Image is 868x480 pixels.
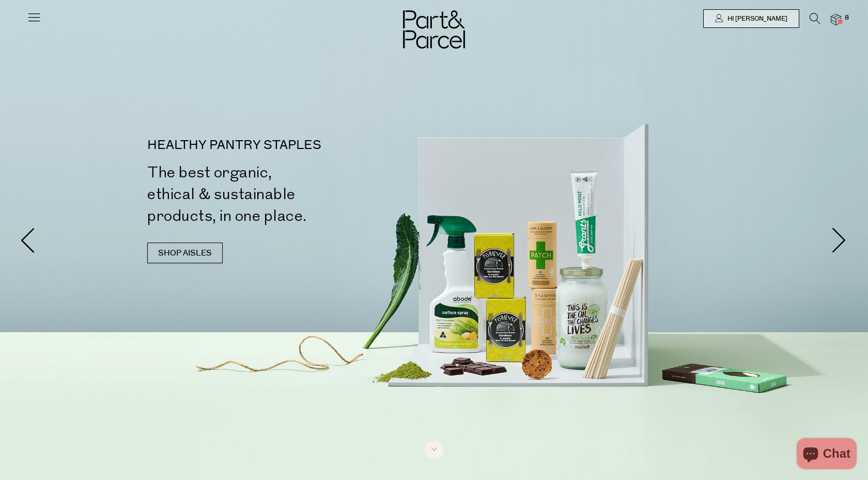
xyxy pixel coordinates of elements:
a: Hi [PERSON_NAME] [703,9,799,28]
img: Part&Parcel [403,10,465,49]
span: Hi [PERSON_NAME] [725,14,787,23]
a: 8 [831,14,841,25]
span: 8 [842,13,851,23]
a: SHOP AISLES [147,243,223,263]
inbox-online-store-chat: Shopify online store chat [794,438,860,472]
p: HEALTHY PANTRY STAPLES [147,139,438,152]
h2: The best organic, ethical & sustainable products, in one place. [147,162,438,227]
